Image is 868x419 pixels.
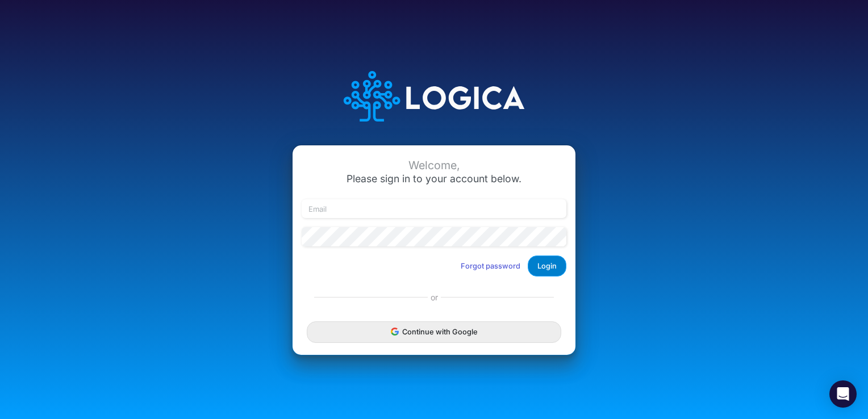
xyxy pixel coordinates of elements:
[347,173,521,185] span: Please sign in to your account below.
[302,159,566,172] div: Welcome,
[302,199,566,219] input: Email
[829,380,857,408] div: Open Intercom Messenger
[453,257,528,275] button: Forgot password
[528,255,566,276] button: Login
[307,321,561,342] button: Continue with Google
